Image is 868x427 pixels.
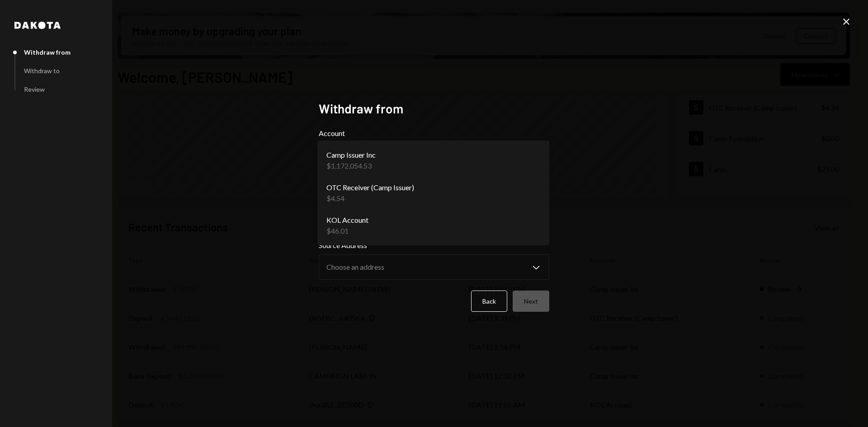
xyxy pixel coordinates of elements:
[326,150,376,160] div: Camp Issuer Inc
[24,67,60,75] div: Withdraw to
[319,240,549,251] label: Source Address
[24,85,45,93] div: Review
[326,160,376,171] div: $1,172,054.53
[319,254,549,280] button: Source Address
[326,193,414,204] div: $4.54
[471,291,507,312] button: Back
[326,182,414,193] div: OTC Receiver (Camp Issuer)
[326,215,368,225] div: KOL Account
[326,225,368,236] div: $46.01
[24,48,71,56] div: Withdraw from
[319,128,549,139] label: Account
[319,100,549,117] h2: Withdraw from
